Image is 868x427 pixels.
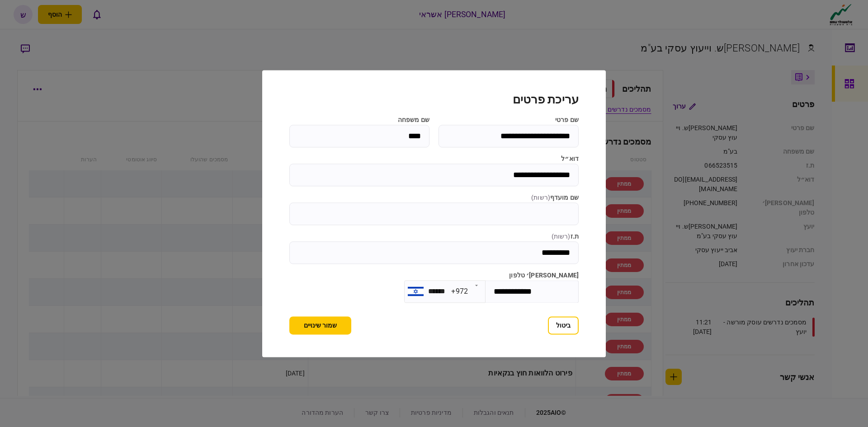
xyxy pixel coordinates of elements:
input: שם פרטי [439,125,579,147]
button: ביטול [548,316,579,334]
span: ( רשות ) [531,194,550,201]
input: ת.ז [289,241,579,264]
label: [PERSON_NAME]׳ טלפון [509,272,579,279]
h1: עריכת פרטים [289,93,579,106]
button: שמור שינויים [289,316,351,334]
div: +972 [451,286,468,296]
button: Open [470,278,483,291]
label: דוא״ל [289,154,579,164]
img: il [408,286,424,297]
label: שם פרטי [439,115,579,125]
input: שם משפחה [289,125,429,147]
label: ת.ז [289,232,579,241]
span: ( רשות ) [552,233,571,240]
input: שם מועדף [289,202,579,225]
input: דוא״ל [289,164,579,186]
label: שם מועדף [289,193,579,202]
label: שם משפחה [289,115,429,125]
